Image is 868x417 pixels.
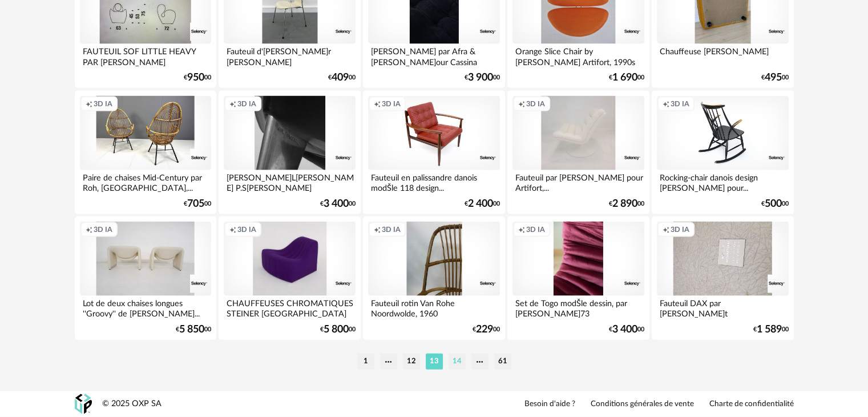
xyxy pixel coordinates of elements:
a: Conditions générales de vente [591,399,694,410]
span: Creation icon [229,225,236,234]
div: € 00 [184,200,211,208]
div: € 00 [609,74,644,82]
div: € 00 [328,74,356,82]
li: 13 [426,354,443,370]
a: Creation icon 3D IA Set de Togo modŠle dessin‚ par [PERSON_NAME]73 €3 40000 [507,216,649,340]
span: 5 850 [179,326,204,334]
div: € 00 [320,200,356,208]
a: Creation icon 3D IA [PERSON_NAME]L[PERSON_NAME] P.S[PERSON_NAME] €3 40000 [219,91,360,214]
a: Creation icon 3D IA CHAUFFEUSES CHROMATIQUES STEINER [GEOGRAPHIC_DATA] €5 80000 [219,216,360,340]
a: Creation icon 3D IA Fauteuil rotin Van Rohe Noordwolde, 1960 €22900 [363,216,504,340]
span: 3D IA [671,99,689,109]
span: 1 690 [612,74,637,82]
div: Paire de chaises Mid-Century par Roh‚ [GEOGRAPHIC_DATA],... [80,170,211,193]
span: 3 400 [324,200,349,208]
span: Creation icon [229,99,236,109]
span: 1 589 [757,326,782,334]
img: OXP [75,394,92,414]
div: Fauteuil par [PERSON_NAME] pour Artifort,... [512,170,644,193]
span: Creation icon [663,225,669,234]
div: € 00 [609,200,644,208]
div: Fauteuil d'[PERSON_NAME]r [PERSON_NAME][GEOGRAPHIC_DATA]. [224,44,355,67]
a: Creation icon 3D IA Rocking-chair danois design [PERSON_NAME] pour... €50000 [652,91,793,214]
span: 2 400 [468,200,493,208]
span: 950 [187,74,204,82]
div: © 2025 OXP SA [102,399,162,410]
div: [PERSON_NAME] par Afra & [PERSON_NAME]our Cassina [368,44,499,67]
span: Creation icon [374,99,381,109]
div: Fauteuil DAX par [PERSON_NAME]t [PERSON_NAME] [657,296,788,319]
li: 61 [494,354,511,370]
span: Creation icon [86,225,92,234]
a: Creation icon 3D IA Fauteuil en palissandre danois modŠle 118 design... €2 40000 [363,91,504,214]
div: € 00 [473,326,500,334]
li: 1 [357,354,374,370]
span: 3D IA [382,99,401,109]
span: 5 800 [324,326,349,334]
span: Creation icon [518,225,525,234]
div: € 00 [761,200,789,208]
span: 3D IA [526,99,545,109]
span: 3D IA [237,99,256,109]
span: 409 [332,74,349,82]
div: CHAUFFEUSES CHROMATIQUES STEINER [GEOGRAPHIC_DATA] [224,296,355,319]
span: 3D IA [671,225,689,234]
div: € 00 [465,200,500,208]
div: € 00 [609,326,644,334]
div: € 00 [184,74,211,82]
span: 500 [765,200,782,208]
span: Creation icon [518,99,525,109]
div: Rocking-chair danois design [PERSON_NAME] pour... [657,170,788,193]
div: Lot de deux chaises longues ''Groovy'' de [PERSON_NAME]... [80,296,211,319]
div: € 00 [176,326,211,334]
span: 3 900 [468,74,493,82]
a: Creation icon 3D IA Lot de deux chaises longues ''Groovy'' de [PERSON_NAME]... €5 85000 [75,216,216,340]
div: [PERSON_NAME]L[PERSON_NAME] P.S[PERSON_NAME] [224,170,355,193]
span: Creation icon [86,99,92,109]
span: 3D IA [382,225,401,234]
div: Chauffeuse [PERSON_NAME] [657,44,788,67]
div: € 00 [761,74,789,82]
span: 495 [765,74,782,82]
span: 3D IA [526,225,545,234]
span: 3D IA [94,99,112,109]
div: FAUTEUIL SOF LITTLE HEAVY PAR [PERSON_NAME] [80,44,211,67]
div: € 00 [320,326,356,334]
div: € 00 [753,326,789,334]
a: Creation icon 3D IA Fauteuil par [PERSON_NAME] pour Artifort,... €2 89000 [507,91,649,214]
span: Creation icon [663,99,669,109]
div: € 00 [465,74,500,82]
span: Creation icon [374,225,381,234]
a: Creation icon 3D IA Paire de chaises Mid-Century par Roh‚ [GEOGRAPHIC_DATA],... €70500 [75,91,216,214]
a: Charte de confidentialité [709,399,794,410]
li: 14 [449,354,466,370]
span: 3 400 [612,326,637,334]
div: Fauteuil rotin Van Rohe Noordwolde, 1960 [368,296,499,319]
li: 12 [403,354,420,370]
div: Set de Togo modŠle dessin‚ par [PERSON_NAME]73 [512,296,644,319]
span: 3D IA [237,225,256,234]
a: Creation icon 3D IA Fauteuil DAX par [PERSON_NAME]t [PERSON_NAME] €1 58900 [652,216,793,340]
span: 229 [476,326,493,334]
a: Besoin d'aide ? [524,399,575,410]
div: Orange Slice Chair by [PERSON_NAME] Artifort, 1990s [512,44,644,67]
span: 2 890 [612,200,637,208]
span: 705 [187,200,204,208]
div: Fauteuil en palissandre danois modŠle 118 design... [368,170,499,193]
span: 3D IA [94,225,112,234]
